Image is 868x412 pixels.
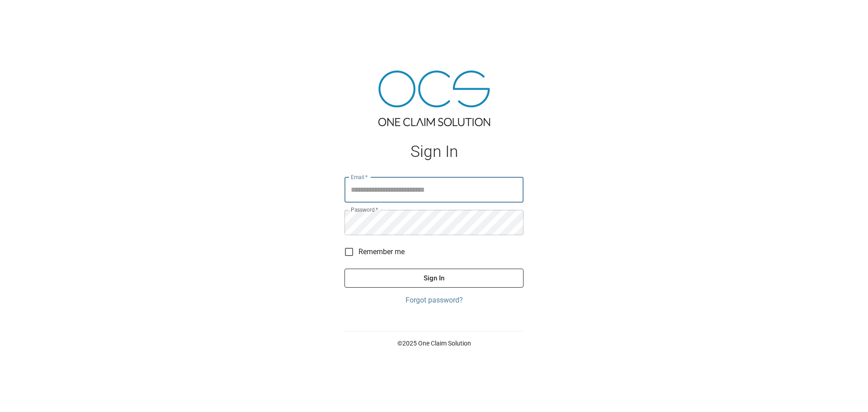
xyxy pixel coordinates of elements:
a: Forgot password? [344,295,524,306]
label: Email [351,173,368,181]
label: Password [351,206,378,213]
span: Remember me [359,246,405,257]
img: ocs-logo-tra.png [378,71,490,126]
button: Sign In [344,269,524,288]
h1: Sign In [344,142,524,161]
p: © 2025 One Claim Solution [344,339,524,348]
img: ocs-logo-white-transparent.png [11,5,47,24]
